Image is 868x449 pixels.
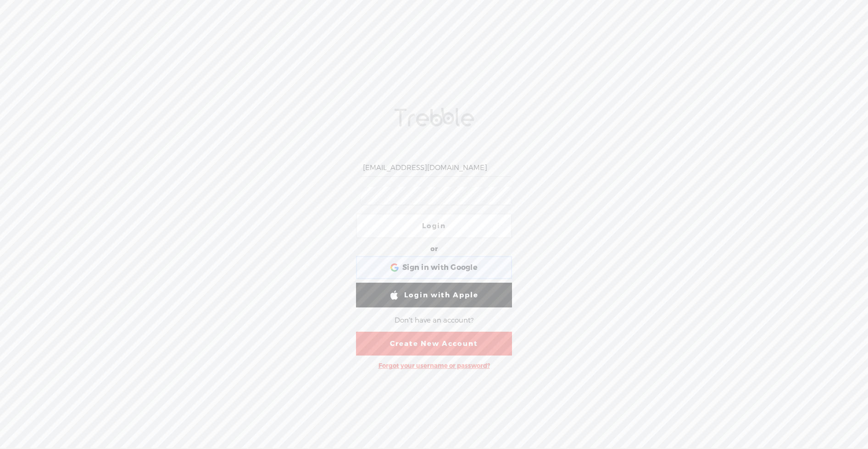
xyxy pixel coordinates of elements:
[356,332,512,356] a: Create New Account
[356,256,512,279] div: Sign in with Google
[356,214,512,238] a: Login
[395,311,473,330] div: Don't have an account?
[402,263,478,273] span: Sign in with Google
[356,283,512,307] a: Login with Apple
[430,242,438,257] div: or
[374,357,495,374] div: Forgot your username or password?
[361,159,510,177] input: Username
